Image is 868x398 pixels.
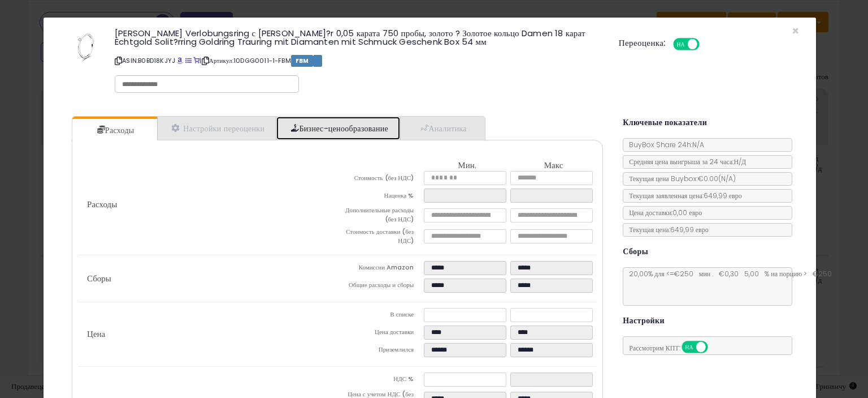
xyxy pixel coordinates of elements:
[744,269,759,279] font: 5,00
[704,191,742,200] font: 649,99 евро
[233,56,291,65] font: 10DGG0011-1-FBM
[349,281,414,290] font: Общие расходы и сборы
[670,225,709,234] font: 649,99 евро
[623,315,665,326] font: Настройки
[375,328,414,337] font: Цена доставки
[721,174,733,183] font: N/A
[648,269,674,279] font: % для <=
[544,159,563,171] font: Макс
[296,57,309,65] font: FBM
[177,56,183,65] a: Страница BuyBox
[676,40,684,48] font: НА
[209,56,233,65] font: Артикул:
[379,345,414,354] font: Приземлился
[619,37,666,49] font: Переоценка:
[458,159,476,171] font: Мин.
[813,269,832,279] font: €250
[629,343,680,353] font: Рассмотрим КПТ:
[69,29,103,63] img: 31f+YOry0DL._SL60_.jpg
[685,343,693,351] font: НА
[692,140,704,149] font: N/A
[359,263,414,272] font: Комиссии Amazon
[734,157,746,166] font: Н/Д
[193,56,199,65] a: Только ваше объявление
[346,227,414,245] font: Стоимость доставки (без НДС)
[672,208,702,217] font: 0,00 евро
[105,125,134,136] font: Расходы
[87,198,117,210] font: Расходы
[765,269,807,279] font: % на порцию >
[345,206,414,224] font: Дополнительные расходы (без НДС)
[115,27,585,48] font: [PERSON_NAME] Verlobungsring с [PERSON_NAME]?r 0,05 карата 750 пробы, золото ? Золотое кольцо Dam...
[199,56,201,65] font: |
[629,174,697,183] font: Текущая цена Buybox:
[629,269,648,279] font: 20,00
[698,174,718,183] font: €0.00
[87,328,105,340] font: Цена
[428,123,466,134] font: Аналитика
[623,246,648,257] font: Сборы
[185,56,192,65] a: Все предложения
[87,272,111,284] font: Сборы
[354,173,414,182] font: Стоимость (без НДС)
[674,269,693,279] font: €250
[390,310,414,319] font: В списке
[718,174,721,183] font: (
[733,174,736,183] font: )
[629,157,734,166] font: Средняя цена выигрыша за 24 часа:
[384,191,414,200] font: Наценка %
[629,225,670,234] font: Текущая цена:
[792,23,799,39] font: ×
[719,269,739,279] font: €0,30
[122,56,138,65] font: ASIN:
[183,123,264,134] font: Настройки переоценки
[629,208,672,217] font: Цена доставки:
[138,56,175,65] font: B0BD18KJYJ
[393,375,414,384] font: НДС %
[629,191,704,200] font: Текущая заявленная цена:
[623,117,707,128] font: Ключевые показатели
[699,269,713,279] font: мин .
[299,123,388,134] font: Бизнес-ценообразование
[629,140,692,149] font: BuyBox Share 24h:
